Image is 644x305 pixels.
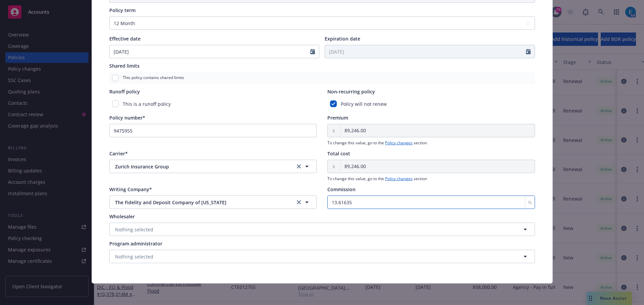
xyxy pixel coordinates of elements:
div: Policy will not renew [327,98,535,110]
svg: Calendar [526,49,531,54]
button: Nothing selected [109,223,535,236]
div: This is a runoff policy [109,98,317,110]
a: Policy changes [385,140,413,146]
span: Nothing selected [115,226,153,233]
a: Policy changes [385,176,413,181]
span: Commission [327,186,356,193]
span: To change this value, go to the section [327,140,535,146]
svg: Calendar [310,49,315,54]
span: Nothing selected [115,253,153,260]
span: Wholesaler [109,213,135,220]
button: The Fidelity and Deposit Company of [US_STATE]clear selection [109,196,317,209]
span: Effective date [109,35,141,42]
span: Runoff policy [109,88,140,95]
input: 0.00 [340,124,535,137]
span: Writing Company* [109,186,152,193]
input: MM/DD/YYYY [110,45,311,58]
a: clear selection [295,162,303,170]
input: 0.00 [340,160,535,173]
span: Shared limits [109,63,140,69]
span: Carrier* [109,150,128,157]
span: The Fidelity and Deposit Company of [US_STATE] [115,199,284,206]
button: Nothing selected [109,250,535,263]
span: Policy number* [109,115,145,121]
input: MM/DD/YYYY [325,45,526,58]
span: Expiration date [325,35,360,42]
span: Zurich Insurance Group [115,163,284,170]
a: clear selection [295,198,303,206]
button: Zurich Insurance Groupclear selection [109,160,317,173]
span: % [528,199,532,206]
span: Total cost [327,150,350,157]
span: Policy term [109,7,136,13]
span: Premium [327,115,348,121]
span: Non-recurring policy [327,88,375,95]
div: This policy contains shared limits [109,72,535,84]
span: Program administrator [109,240,162,247]
span: To change this value, go to the section [327,176,535,182]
